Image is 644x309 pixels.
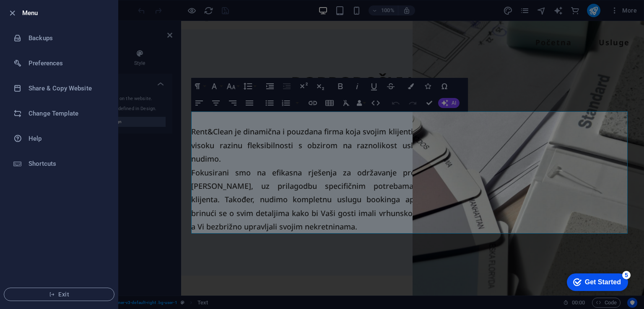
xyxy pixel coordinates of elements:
p: Fokusirani smo na efikasna rješenja za održavanje prostora ili [PERSON_NAME], uz prilagodbu speci... [10,145,453,213]
h6: Change Template [29,108,106,118]
span: Exit [11,291,107,298]
div: Get Started [25,9,61,17]
button: Exit [4,288,114,301]
p: Rent&Clean je dinamična i pouzdana firma koja svojim klijentima pruža visoku razinu fleksibilnost... [10,104,453,144]
h6: Backups [29,33,106,43]
h6: Menu [22,8,111,18]
h6: Preferences [29,58,106,68]
h6: Shortcuts [29,159,106,169]
h6: Share & Copy Website [29,83,106,93]
a: Help [0,126,118,151]
div: Get Started 5 items remaining, 0% complete [7,4,68,22]
div: 5 [62,2,70,10]
h6: Help [29,134,106,144]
